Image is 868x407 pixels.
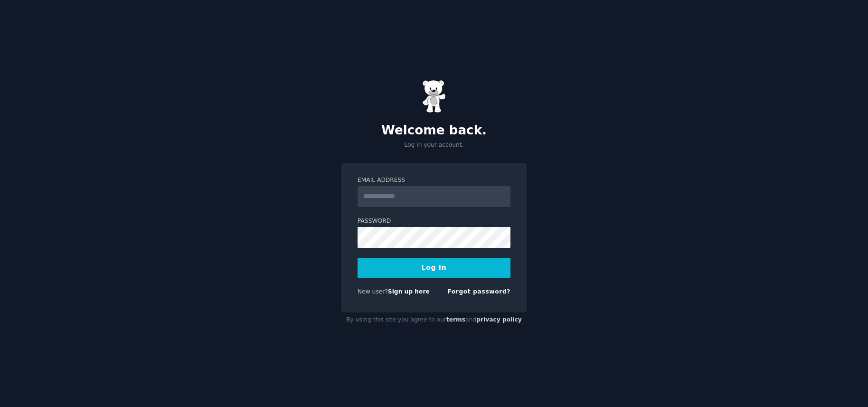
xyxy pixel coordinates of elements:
a: terms [446,316,465,323]
div: By using this site you agree to our and [341,312,527,328]
label: Email Address [358,176,510,185]
button: Log In [358,258,510,278]
span: New user? [358,288,388,295]
a: Forgot password? [447,288,510,295]
a: Sign up here [388,288,430,295]
label: Password [358,217,510,226]
p: Log in your account. [341,141,527,150]
img: Gummy Bear [422,80,446,113]
a: privacy policy [476,316,522,323]
h2: Welcome back. [341,123,527,138]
